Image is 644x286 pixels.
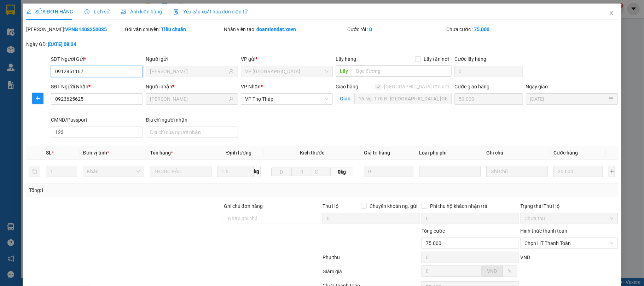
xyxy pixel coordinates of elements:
[26,9,73,14] span: SỬA ĐƠN HÀNG
[609,10,614,16] span: close
[241,55,333,63] div: VP gửi
[416,146,483,160] th: Loại phụ phí
[150,68,227,75] input: Tên người gửi
[245,94,329,104] span: VP Thọ Tháp
[609,166,615,177] button: plus
[226,150,251,156] span: Định lượng
[87,166,140,177] span: Khác
[322,253,421,266] div: Phụ thu
[553,150,578,156] span: Cước hàng
[446,25,544,33] div: Chưa cước :
[256,27,296,32] b: doantiendat.xevn
[146,127,238,138] input: Địa chỉ của người nhận
[173,9,179,15] img: icon
[85,9,89,14] span: clock-circle
[367,202,420,210] span: Chuyển khoản ng. gửi
[487,268,497,274] span: VND
[146,116,238,124] div: Địa chỉ người nhận
[486,166,548,177] input: Ghi Chú
[364,150,390,156] span: Giá trị hàng
[331,168,353,176] span: 0kg
[46,150,52,156] span: SL
[121,9,162,14] span: Ảnh kiện hàng
[336,65,352,77] span: Lấy
[521,228,568,234] label: Hình thức thanh toán
[312,168,331,176] input: C
[32,93,43,104] button: plus
[29,166,40,177] button: delete
[85,9,110,14] span: Lịch sử
[354,93,452,104] input: Giao tận nơi
[125,25,222,33] div: Gói vận chuyển:
[229,97,234,101] span: user
[51,83,143,91] div: SĐT Người Nhận
[427,202,490,210] span: Phí thu hộ khách nhận trả
[150,95,227,103] input: Tên người nhận
[51,116,143,124] div: CMND/Passport
[323,203,339,209] span: Thu Hộ
[173,9,248,14] span: Yêu cầu xuất hóa đơn điện tử
[336,93,354,104] span: Giao
[322,268,421,280] div: Giảm giá
[364,166,413,177] input: 0
[33,95,43,101] span: plus
[161,27,186,32] b: Tiêu chuẩn
[369,27,372,32] b: 0
[525,238,614,249] span: Chọn HT Thanh Toán
[224,203,263,209] label: Ghi chú đơn hàng
[483,146,551,160] th: Ghi chú
[602,4,621,23] button: Close
[65,27,107,32] b: VPNĐ1408250035
[146,83,238,91] div: Người nhận
[83,150,109,156] span: Đơn vị tính
[454,66,523,77] input: Cước lấy hàng
[530,95,608,103] input: Ngày giao
[526,84,548,89] label: Ngày giao
[553,166,603,177] input: 0
[454,84,489,89] label: Cước giao hàng
[26,25,124,33] div: [PERSON_NAME]:
[229,69,234,74] span: user
[51,55,143,63] div: SĐT Người Gửi
[224,25,346,33] div: Nhân viên tạo:
[347,25,445,33] div: Cước rồi :
[336,56,356,62] span: Lấy hàng
[454,56,486,62] label: Cước lấy hàng
[224,213,321,224] input: Ghi chú đơn hàng
[421,55,452,63] span: Lấy tận nơi
[121,9,126,14] span: picture
[454,93,523,105] input: Cước giao hàng
[146,55,238,63] div: Người gửi
[474,27,489,32] b: 75.000
[26,40,124,48] div: Ngày GD:
[241,84,261,89] span: VP Nhận
[271,168,292,176] input: D
[525,213,614,224] span: Chưa thu
[29,186,249,194] div: Tổng: 1
[521,255,530,260] span: VND
[352,65,452,77] input: Dọc đường
[26,9,31,14] span: edit
[381,83,452,91] span: [GEOGRAPHIC_DATA] tận nơi
[254,166,261,177] span: kg
[150,166,211,177] input: VD: Bàn, Ghế
[300,150,324,156] span: Kích thước
[521,202,618,210] div: Trạng thái Thu Hộ
[336,84,358,89] span: Giao hàng
[150,150,173,156] span: Tên hàng
[48,41,76,47] b: [DATE] 08:34
[508,268,512,274] span: %
[291,168,312,176] input: R
[422,228,445,234] span: Tổng cước
[245,66,329,77] span: VP Nam Định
